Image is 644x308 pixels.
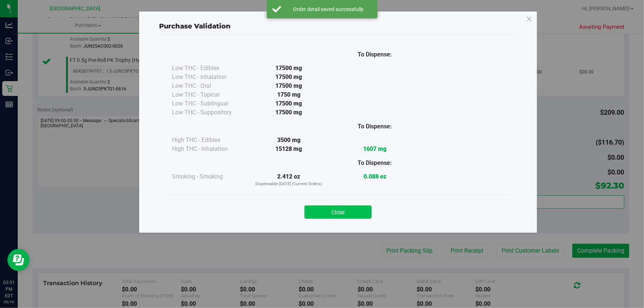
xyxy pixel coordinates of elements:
[332,50,418,59] div: To Dispense:
[172,90,246,99] div: Low THC - Topical
[172,73,246,82] div: Low THC - Inhalation
[172,145,246,153] div: High THC - Inhalation
[246,181,332,187] p: Dispensable [DATE] (Current Orders)
[172,64,246,73] div: Low THC - Edibles
[7,249,30,271] iframe: Resource center
[364,173,386,180] strong: 0.088 oz
[172,108,246,117] div: Low THC - Suppository
[246,73,332,82] div: 17500 mg
[172,172,246,181] div: Smoking - Smoking
[332,122,418,131] div: To Dispense:
[246,172,332,187] div: 2.412 oz
[246,99,332,108] div: 17500 mg
[246,136,332,145] div: 3500 mg
[172,99,246,108] div: Low THC - Sublingual
[285,6,372,13] div: Order detail saved successfully
[172,82,246,90] div: Low THC - Oral
[246,90,332,99] div: 1750 mg
[246,64,332,73] div: 17500 mg
[246,108,332,117] div: 17500 mg
[332,159,418,167] div: To Dispense:
[246,82,332,90] div: 17500 mg
[363,145,386,152] strong: 1607 mg
[246,145,332,153] div: 15128 mg
[172,136,246,145] div: High THC - Edibles
[304,205,372,219] button: Close
[159,22,231,30] span: Purchase Validation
